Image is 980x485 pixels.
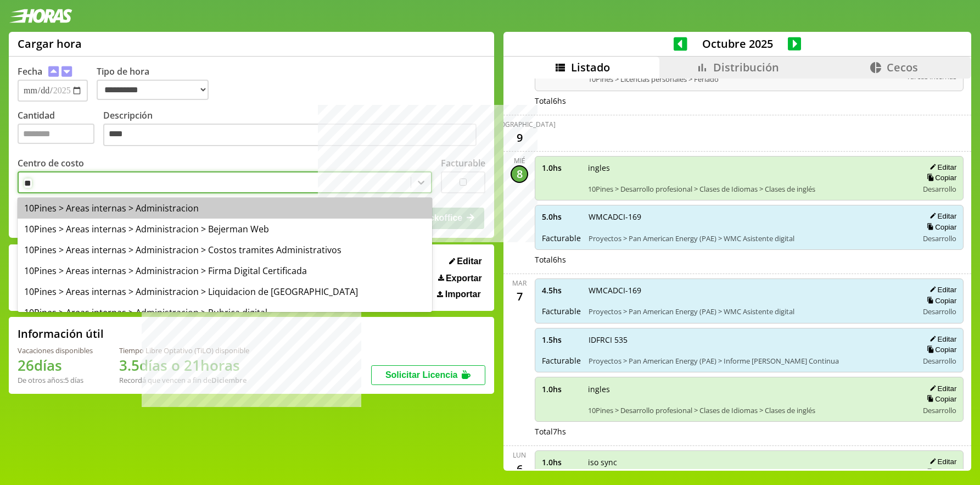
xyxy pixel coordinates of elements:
[9,9,72,23] img: logotipo
[588,405,910,415] span: 10Pines > Desarrollo profesional > Clases de Idiomas > Clases de inglés
[542,457,580,467] span: 1.0 hs
[211,375,247,385] b: Diciembre
[119,345,249,355] div: Tiempo Libre Optativo (TiLO) disponible
[18,198,432,219] div: 10Pines > Areas internas > Administracion
[441,157,485,169] label: Facturable
[589,356,910,366] span: Proyectos > Pan American Energy (PAE) > Informe [PERSON_NAME] Continua
[923,345,956,354] button: Copiar
[589,306,910,316] span: Proyectos > Pan American Energy (PAE) > WMC Asistente digital
[18,302,432,323] div: 10Pines > Areas internas > Administracion > Rubrica digital
[542,335,581,345] span: 1.5 hs
[97,65,217,102] label: Tipo de hora
[18,65,42,77] label: Fecha
[445,289,481,299] span: Importar
[588,457,910,467] span: iso sync
[542,211,581,222] span: 5.0 hs
[588,384,910,394] span: ingles
[512,278,527,288] div: mar
[103,109,485,149] label: Descripción
[926,457,956,466] button: Editar
[589,211,910,222] span: WMCADCI-169
[687,36,788,51] span: Octubre 2025
[18,36,82,51] h1: Cargar hora
[542,355,581,366] span: Facturable
[103,124,477,147] textarea: Descripción
[588,74,899,84] span: 10Pines > Licencias personales > Feriado
[119,375,249,385] div: Recordá que vencen a fin de
[535,254,964,265] div: Total 6 hs
[446,256,485,267] button: Editar
[542,163,580,173] span: 1.0 hs
[18,109,103,149] label: Cantidad
[923,306,956,316] span: Desarrollo
[926,335,956,344] button: Editar
[119,355,249,375] h1: 3.5 días o 21 horas
[926,211,956,221] button: Editar
[926,384,956,393] button: Editar
[18,124,94,144] input: Cantidad
[589,233,910,243] span: Proyectos > Pan American Energy (PAE) > WMC Asistente digital
[589,285,910,296] span: WMCADCI-169
[511,165,528,183] div: 8
[18,375,93,385] div: De otros años: 5 días
[18,345,93,355] div: Vacaciones disponibles
[535,426,964,437] div: Total 7 hs
[923,405,956,415] span: Desarrollo
[589,335,910,345] span: IDFRCI 535
[923,233,956,243] span: Desarrollo
[483,120,556,129] div: [DEMOGRAPHIC_DATA]
[713,60,779,75] span: Distribución
[514,156,525,165] div: mié
[542,384,580,394] span: 1.0 hs
[923,468,956,477] button: Copiar
[385,370,458,380] span: Solicitar Licencia
[457,257,481,266] span: Editar
[542,285,581,296] span: 4.5 hs
[923,394,956,404] button: Copiar
[923,222,956,232] button: Copiar
[542,233,581,243] span: Facturable
[18,355,93,375] h1: 26 días
[18,260,432,281] div: 10Pines > Areas internas > Administracion > Firma Digital Certificada
[18,239,432,260] div: 10Pines > Areas internas > Administracion > Costos tramites Administrativos
[588,163,910,173] span: ingles
[511,460,528,477] div: 6
[511,288,528,305] div: 7
[923,173,956,182] button: Copiar
[503,79,971,469] div: scrollable content
[18,219,432,239] div: 10Pines > Areas internas > Administracion > Bejerman Web
[97,80,209,100] select: Tipo de hora
[926,163,956,172] button: Editar
[887,60,918,75] span: Cecos
[588,184,910,194] span: 10Pines > Desarrollo profesional > Clases de Idiomas > Clases de inglés
[435,273,485,284] button: Exportar
[923,356,956,366] span: Desarrollo
[923,296,956,305] button: Copiar
[513,450,526,460] div: lun
[511,129,528,147] div: 9
[371,365,485,385] button: Solicitar Licencia
[18,157,84,169] label: Centro de costo
[571,60,610,75] span: Listado
[18,281,432,302] div: 10Pines > Areas internas > Administracion > Liquidacion de [GEOGRAPHIC_DATA]
[923,184,956,194] span: Desarrollo
[18,326,104,341] h2: Información útil
[535,96,964,106] div: Total 6 hs
[542,306,581,316] span: Facturable
[446,274,482,283] span: Exportar
[926,285,956,294] button: Editar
